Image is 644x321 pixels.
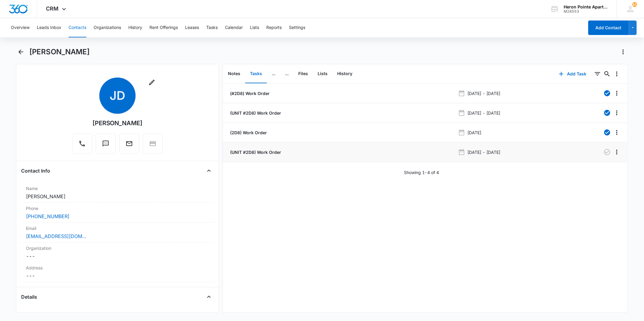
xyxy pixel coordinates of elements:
button: Overflow Menu [612,128,622,137]
p: [DATE] - [DATE] [468,110,501,116]
button: Lists [313,65,332,83]
h4: Details [21,293,37,300]
div: Address--- [21,262,213,282]
label: Source [26,311,209,318]
button: Reports [266,18,282,37]
a: (#2D8) Work Order [229,90,270,97]
button: Overflow Menu [612,147,622,157]
div: Phone[PHONE_NUMBER] [21,203,213,223]
div: [PERSON_NAME] [92,119,143,128]
a: (UNIT #2D8) Work Order [229,149,281,155]
label: Address [26,265,209,271]
a: Text [96,143,116,148]
button: Calendar [225,18,243,37]
button: Leads Inbox [37,18,61,37]
button: Search... [602,69,612,79]
button: Rent Offerings [149,18,178,37]
dd: [PERSON_NAME] [26,193,209,200]
button: Leases [185,18,199,37]
div: Name[PERSON_NAME] [21,183,213,203]
a: Email [119,143,139,148]
h1: [PERSON_NAME] [29,47,90,56]
button: Overflow Menu [612,88,622,98]
button: ... [280,65,293,83]
label: Name [26,185,209,192]
label: Email [26,225,209,231]
button: Back [16,47,25,57]
div: Organization--- [21,243,213,262]
button: Tasks [206,18,218,37]
button: Email [119,134,139,154]
a: Call [72,143,92,148]
button: Files [293,65,313,83]
button: Tasks [245,65,267,83]
button: Notes [223,65,245,83]
a: [PHONE_NUMBER] [26,213,69,220]
button: Add Task [553,67,593,81]
button: ... [267,65,280,83]
button: Call [72,134,92,154]
div: notifications count [632,2,637,7]
button: History [128,18,142,37]
p: [DATE] [468,129,482,136]
button: Add Contact [588,21,629,35]
dd: --- [26,272,209,279]
span: CRM [46,5,59,12]
button: Overflow Menu [612,69,622,79]
button: Settings [289,18,305,37]
div: account name [564,5,608,9]
span: JD [99,78,136,114]
div: account id [564,9,608,14]
button: Filters [593,69,602,79]
h4: Contact Info [21,167,50,174]
p: Showing 1-4 of 4 [404,169,439,176]
button: Overview [11,18,30,37]
button: Close [204,292,214,302]
button: History [332,65,357,83]
p: [DATE] - [DATE] [468,90,501,97]
label: Organization [26,245,209,251]
button: Overflow Menu [612,108,622,118]
button: Close [204,166,214,176]
div: Email[EMAIL_ADDRESS][DOMAIN_NAME] [21,223,213,243]
button: Actions [618,47,628,57]
p: [DATE] - [DATE] [468,149,501,155]
button: Contacts [69,18,86,37]
button: Text [96,134,116,154]
span: 81 [632,2,637,7]
a: (2D8) Work Order [229,129,267,136]
dd: --- [26,253,209,260]
a: (UNIT #2D8) Work Order [229,110,281,116]
button: Organizations [94,18,121,37]
label: Phone [26,205,209,211]
button: Lists [250,18,259,37]
a: [EMAIL_ADDRESS][DOMAIN_NAME] [26,233,86,240]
